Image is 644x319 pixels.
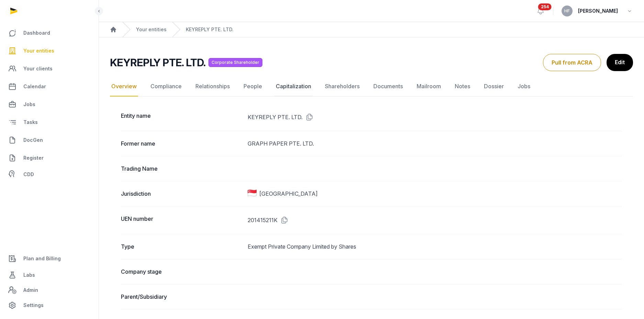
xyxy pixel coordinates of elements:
[259,190,318,198] span: [GEOGRAPHIC_DATA]
[248,139,622,148] dd: GRAPH PAPER PTE. LTD.
[538,3,552,10] span: 254
[23,301,44,309] span: Settings
[121,293,242,301] dt: Parent/Subsidiary
[5,250,93,267] a: Plan and Billing
[23,29,50,37] span: Dashboard
[149,77,183,96] a: Compliance
[23,118,38,126] span: Tasks
[23,170,34,179] span: CDD
[5,267,93,283] a: Labs
[23,100,35,109] span: Jobs
[5,60,93,77] a: Your clients
[543,54,601,71] button: Pull from ACRA
[5,78,93,95] a: Calendar
[110,77,633,96] nav: Tabs
[23,136,43,144] span: DocGen
[248,215,622,226] dd: 201415211K
[121,215,242,226] dt: UEN number
[136,26,167,33] a: Your entities
[5,297,93,314] a: Settings
[121,267,242,276] dt: Company stage
[242,77,263,96] a: People
[578,7,618,15] span: [PERSON_NAME]
[564,9,570,13] span: HF
[194,77,231,96] a: Relationships
[607,54,633,71] a: Edit
[274,77,313,96] a: Capitalization
[23,254,61,263] span: Plan and Billing
[5,96,93,113] a: Jobs
[99,22,644,37] nav: Breadcrumb
[453,77,472,96] a: Notes
[23,47,54,55] span: Your entities
[23,286,38,294] span: Admin
[208,58,262,67] span: Corporate Shareholder
[23,82,46,91] span: Calendar
[23,65,53,73] span: Your clients
[121,164,242,173] dt: Trading Name
[483,77,505,96] a: Dossier
[5,25,93,41] a: Dashboard
[516,77,532,96] a: Jobs
[248,242,622,251] dd: Exempt Private Company Limited by Shares
[415,77,442,96] a: Mailroom
[23,154,44,162] span: Register
[121,190,242,198] dt: Jurisdiction
[121,242,242,251] dt: Type
[110,77,138,96] a: Overview
[5,114,93,130] a: Tasks
[5,132,93,148] a: DocGen
[5,168,93,181] a: CDD
[121,112,242,123] dt: Entity name
[186,26,234,33] a: KEYREPLY PTE. LTD.
[121,139,242,148] dt: Former name
[110,56,206,69] h2: KEYREPLY PTE. LTD.
[324,77,361,96] a: Shareholders
[5,283,93,297] a: Admin
[5,43,93,59] a: Your entities
[248,112,622,123] dd: KEYREPLY PTE. LTD.
[562,5,573,16] button: HF
[372,77,404,96] a: Documents
[23,271,35,279] span: Labs
[5,150,93,166] a: Register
